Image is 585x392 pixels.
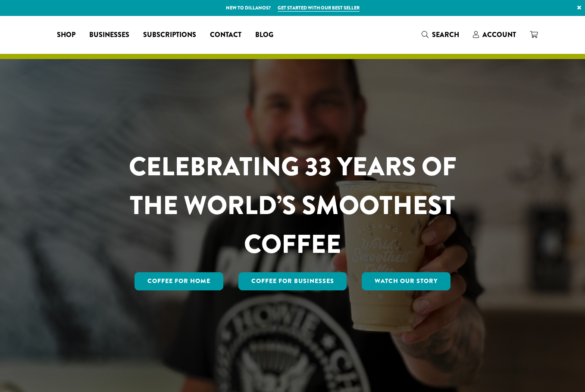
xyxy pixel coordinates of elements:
a: Search [415,28,466,42]
span: Businesses [89,30,129,40]
span: Account [482,30,516,40]
h1: CELEBRATING 33 YEARS OF THE WORLD’S SMOOTHEST COFFEE [103,147,482,264]
span: Contact [210,30,241,40]
span: Shop [57,30,75,40]
span: Blog [255,30,273,40]
a: Shop [50,28,82,42]
span: Subscriptions [143,30,196,40]
span: Search [432,30,459,40]
a: Watch Our Story [362,272,450,290]
a: Coffee For Businesses [238,272,347,290]
a: Get started with our best seller [278,4,360,12]
a: Coffee for Home [135,272,223,290]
